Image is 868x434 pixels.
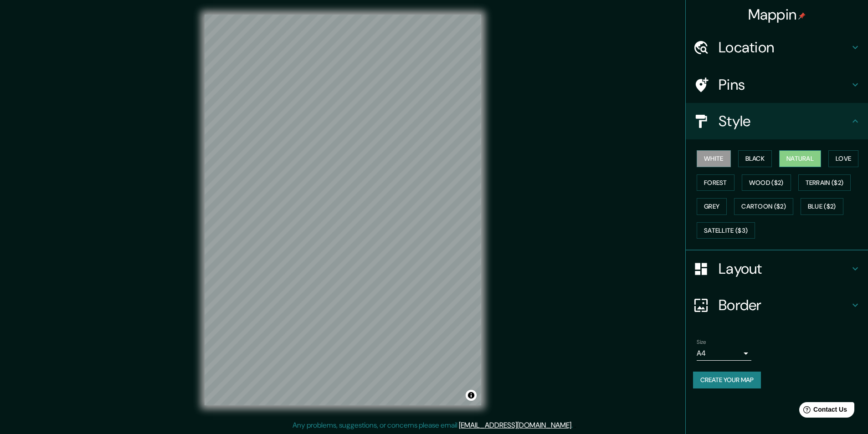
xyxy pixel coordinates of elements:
[686,103,868,139] div: Style
[798,12,806,20] img: pin-icon.png
[697,174,734,191] button: Forest
[719,112,850,130] h4: Style
[801,198,843,215] button: Blue ($2)
[686,287,868,323] div: Border
[738,150,772,167] button: Black
[779,150,821,167] button: Natural
[742,174,791,191] button: Wood ($2)
[734,198,793,215] button: Cartoon ($2)
[828,150,858,167] button: Love
[697,198,727,215] button: Grey
[459,420,571,430] a: [EMAIL_ADDRESS][DOMAIN_NAME]
[697,150,731,167] button: White
[686,250,868,287] div: Layout
[697,338,706,346] label: Size
[693,372,761,388] button: Create your map
[573,420,574,431] div: .
[719,76,850,94] h4: Pins
[748,5,806,24] h4: Mappin
[466,390,477,401] button: Toggle attribution
[719,296,850,314] h4: Border
[719,38,850,56] h4: Location
[686,66,868,103] div: Pins
[686,29,868,66] div: Location
[697,222,755,239] button: Satellite ($3)
[798,174,851,191] button: Terrain ($2)
[697,346,751,361] div: A4
[293,420,573,431] p: Any problems, suggestions, or concerns please email .
[574,420,576,431] div: .
[787,398,858,424] iframe: Help widget launcher
[719,260,850,278] h4: Layout
[205,15,481,405] canvas: Map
